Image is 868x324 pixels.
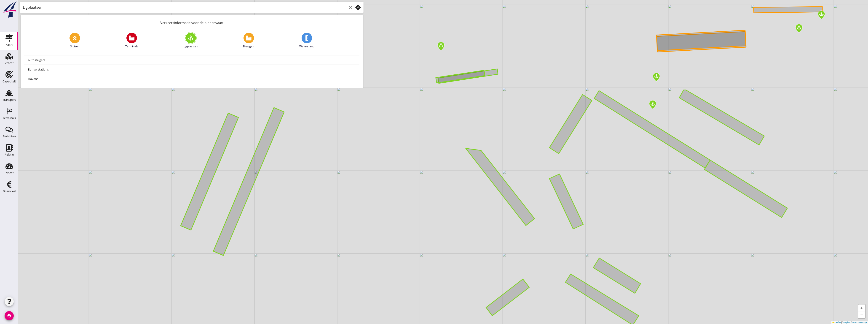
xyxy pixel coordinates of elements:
a: Ligplaatsen [183,33,198,49]
div: Terminals [3,117,16,120]
img: logo-small.a267ee39.svg [1,1,17,18]
a: OpenStreetMap [852,321,867,324]
div: Kaart [5,43,13,46]
div: Havens [28,76,356,82]
span: Terminals [125,44,138,49]
input: Zoek faciliteit [23,4,347,11]
span: | [841,321,842,324]
div: Capaciteit [3,80,16,83]
a: Sluizen [70,33,80,49]
a: Terminals [125,33,138,49]
div: Verkeersinformatie voor de binnenvaart [21,15,363,29]
img: Marker [437,41,445,51]
div: Berichten [3,135,16,138]
i: clear [348,5,353,10]
div: Financieel [3,190,16,193]
img: Marker [795,24,803,33]
span: − [860,312,863,318]
span: Bruggen [243,44,254,49]
img: Marker [649,100,657,109]
span: Ligplaatsen [183,44,198,49]
span: Sluizen [70,44,79,49]
div: Inzicht [5,172,14,174]
a: Zoom out [858,311,865,318]
span: Waterstand [299,44,314,49]
a: Zoom in [858,305,865,311]
a: Bruggen [243,33,254,49]
div: Autosteigers [28,57,356,63]
div: Relatie [5,153,14,156]
a: Waterstand [299,33,314,49]
div: Vracht [5,62,14,65]
a: Mapbox [844,321,851,324]
div: Transport [3,98,16,101]
div: © © [831,321,868,324]
a: Leaflet [833,321,841,324]
img: Marker [652,72,660,82]
img: Marker [817,10,825,20]
i: account_circle [5,311,14,320]
div: Bunkerstations [28,67,356,72]
span: + [860,305,863,311]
